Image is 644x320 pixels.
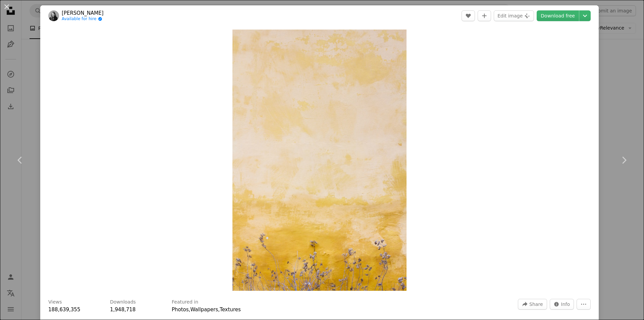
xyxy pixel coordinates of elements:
[561,299,570,309] span: Info
[218,307,220,313] span: ,
[577,299,591,310] button: More Actions
[190,307,218,313] a: Wallpapers
[518,299,547,310] button: Share this image
[172,299,198,306] h3: Featured in
[529,299,543,309] span: Share
[494,10,534,21] button: Edit image
[550,299,574,310] button: Stats about this image
[62,10,104,16] a: [PERSON_NAME]
[537,10,579,21] a: Download free
[232,30,407,291] button: Zoom in on this image
[579,10,591,21] button: Choose download size
[48,299,62,306] h3: Views
[220,307,241,313] a: Textures
[232,30,407,291] img: flowers beside yellow wall
[48,307,80,313] span: 188,639,355
[189,307,191,313] span: ,
[604,128,644,192] a: Next
[110,299,136,306] h3: Downloads
[62,16,104,22] a: Available for hire
[172,307,189,313] a: Photos
[462,10,475,21] button: Like
[478,10,491,21] button: Add to Collection
[110,307,136,313] span: 1,948,718
[48,10,59,21] img: Go to Mona Eendra's profile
